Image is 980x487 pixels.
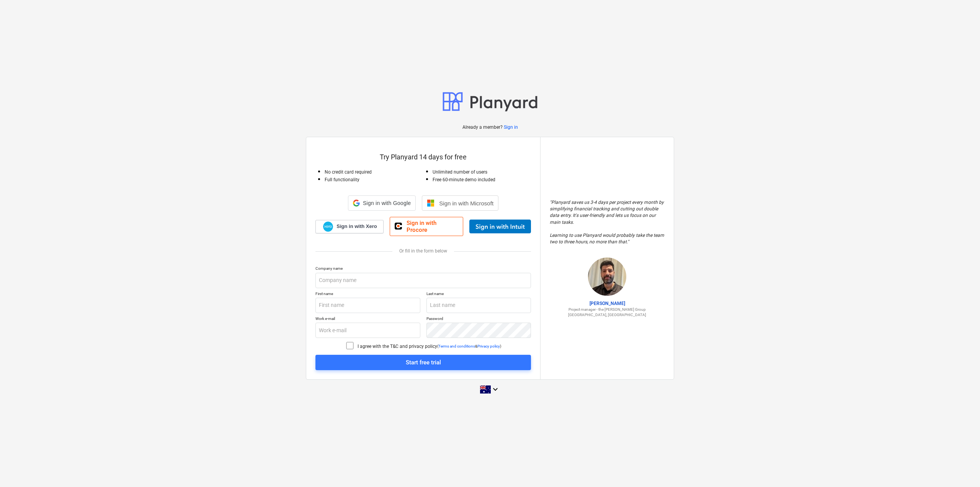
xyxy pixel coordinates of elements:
p: [GEOGRAPHIC_DATA], [GEOGRAPHIC_DATA] [550,312,665,317]
a: Sign in [504,124,518,131]
p: Free 60-minute demo included [433,177,531,183]
img: Xero logo [323,221,333,232]
a: Terms and conditions [438,344,475,348]
button: Start free trial [315,355,531,370]
p: Full functionality [325,177,423,183]
p: Last name [426,291,531,298]
p: ( & ) [437,344,501,349]
div: Or fill in the form below [315,248,531,254]
a: Sign in with Xero [315,220,384,233]
p: Already a member? [462,124,504,131]
p: [PERSON_NAME] [550,300,665,307]
a: Privacy policy [477,344,500,348]
p: I agree with the T&C and privacy policy [358,343,437,350]
i: keyboard_arrow_down [491,385,500,394]
p: Work e-mail [315,316,420,323]
img: Jason Escobar [588,257,626,296]
span: Sign in with Microsoft [439,200,493,207]
span: Sign in with Xero [336,223,377,230]
span: Sign in with Procore [407,220,458,233]
p: First name [315,291,420,298]
p: Project manager - the [PERSON_NAME] Group [550,307,665,312]
input: First name [315,298,420,313]
input: Work e-mail [315,323,420,338]
p: " Planyard saves us 3-4 days per project every month by simplifying financial tracking and cuttin... [550,199,665,245]
p: Password [426,316,531,323]
input: Company name [315,273,531,288]
div: Start free trial [406,357,441,367]
p: No credit card required [325,169,423,175]
p: Unlimited number of users [433,169,531,175]
div: Sign in with Google [348,195,416,211]
p: Company name [315,266,531,272]
a: Sign in with Procore [390,217,463,236]
p: Try Planyard 14 days for free [315,152,531,162]
img: Microsoft logo [427,199,434,207]
span: Sign in with Google [363,200,411,206]
input: Last name [426,298,531,313]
